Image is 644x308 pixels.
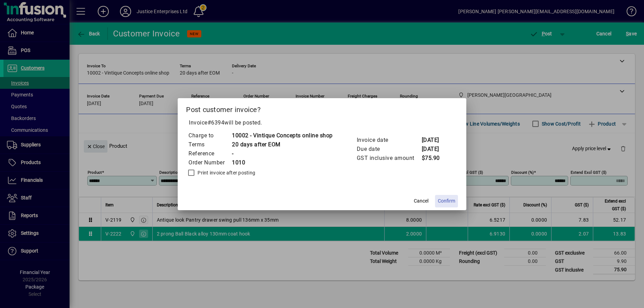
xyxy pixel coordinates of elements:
[188,131,232,140] td: Charge to
[188,149,232,158] td: Reference
[208,119,225,126] span: #6394
[196,169,255,176] label: Print invoice after posting
[438,197,455,205] span: Confirm
[414,197,428,205] span: Cancel
[178,98,466,118] h2: Post customer invoice?
[232,158,333,167] td: 1010
[356,136,421,145] td: Invoice date
[421,145,449,154] td: [DATE]
[232,140,333,149] td: 20 days after EOM
[356,154,421,163] td: GST inclusive amount
[186,119,458,127] p: Invoice will be posted .
[435,195,458,207] button: Confirm
[188,158,232,167] td: Order Number
[188,140,232,149] td: Terms
[421,136,449,145] td: [DATE]
[232,131,333,140] td: 10002 - Vintique Concepts online shop
[232,149,333,158] td: -
[356,145,421,154] td: Due date
[421,154,449,163] td: $75.90
[410,195,432,207] button: Cancel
